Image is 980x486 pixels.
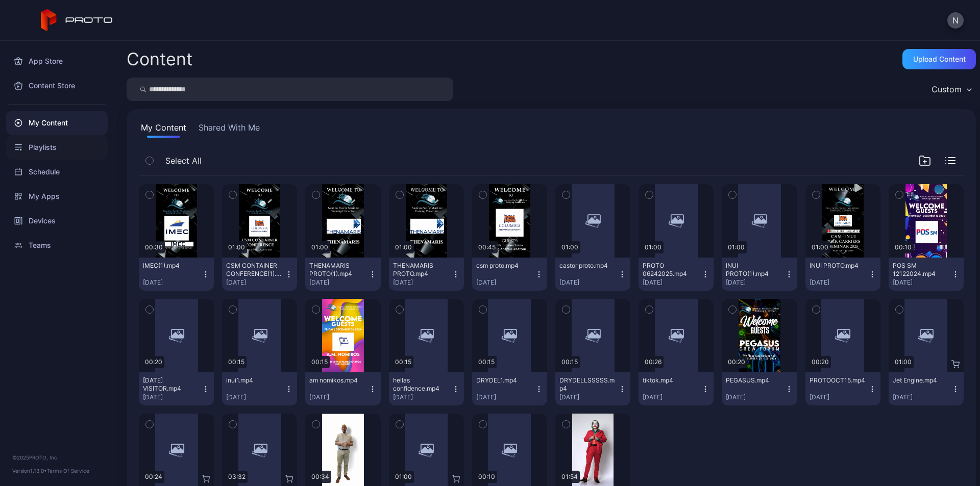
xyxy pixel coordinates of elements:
span: Select All [165,155,202,167]
div: [DATE] [393,278,452,287]
div: hellas confidence.mp4 [393,376,449,393]
div: tiktok.mp4 [643,376,699,385]
button: CSM CONTAINER CONFERENCE(1).mp4[DATE] [222,258,297,291]
button: DRYDELLSSSSS.mp4[DATE] [555,372,630,405]
button: THENAMARIS PROTO(1).mp4[DATE] [305,258,380,291]
div: PEGASUS.mp4 [726,376,782,385]
a: Terms Of Service [47,468,89,474]
div: [DATE] [810,393,868,401]
a: App Store [6,49,108,73]
div: Jet Engine.mp4 [893,376,949,385]
div: [DATE] [309,278,368,287]
a: Devices [6,209,108,233]
button: IMEC(1).mp4[DATE] [139,258,214,291]
div: [DATE] [143,278,202,287]
div: [DATE] [226,278,285,287]
div: [DATE] [893,278,951,287]
div: INUI PROTO(1).mp4 [726,262,782,278]
button: INUI PROTO.mp4[DATE] [805,258,880,291]
button: inui1.mp4[DATE] [222,372,297,405]
button: PROTO 06242025.mp4[DATE] [639,258,714,291]
div: DRYDEL1.mp4 [476,376,532,385]
div: [DATE] [393,393,452,401]
button: Jet Engine.mp4[DATE] [889,372,964,405]
div: [DATE] [893,393,951,401]
button: Upload Content [902,49,976,69]
button: THENAMARIS PROTO.mp4[DATE] [389,258,464,291]
div: IMEC(1).mp4 [143,262,199,270]
button: Shared With Me [197,121,262,138]
div: [DATE] [476,393,535,401]
button: csm proto.mp4[DATE] [472,258,547,291]
div: [DATE] [476,278,535,287]
div: [DATE] [643,278,701,287]
button: INUI PROTO(1).mp4[DATE] [722,258,797,291]
div: Custom [932,84,962,94]
div: Content [127,50,192,68]
div: INUI PROTO.mp4 [810,262,866,270]
div: csm proto.mp4 [476,262,532,270]
div: © 2025 PROTO, Inc. [12,453,102,462]
div: CSM CONTAINER CONFERENCE(1).mp4 [226,262,282,278]
button: DRYDEL1.mp4[DATE] [472,372,547,405]
div: [DATE] [643,393,701,401]
a: Playlists [6,135,108,160]
a: My Content [6,111,108,135]
div: [DATE] [559,393,618,401]
div: [DATE] [559,278,618,287]
div: THENAMARIS PROTO(1).mp4 [309,262,365,278]
a: Schedule [6,160,108,184]
button: [DATE] VISITOR.mp4[DATE] [139,372,214,405]
div: castor proto.mp4 [559,262,616,270]
div: am nomikos.mp4 [309,376,365,385]
button: tiktok.mp4[DATE] [639,372,714,405]
button: POS SM 12122024.mp4[DATE] [889,258,964,291]
button: PEGASUS.mp4[DATE] [722,372,797,405]
button: PROTOOCT15.mp4[DATE] [805,372,880,405]
div: POS SM 12122024.mp4 [893,262,949,278]
div: inui1.mp4 [226,376,282,385]
div: [DATE] [143,393,202,401]
button: castor proto.mp4[DATE] [555,258,630,291]
span: Version 1.13.0 • [12,468,47,474]
div: PROTOOCT15.mp4 [810,376,866,385]
div: [DATE] [810,278,868,287]
button: N [947,12,964,29]
div: Upload Content [913,55,966,63]
div: [DATE] [726,393,785,401]
div: THENAMARIS PROTO.mp4 [393,262,449,278]
div: DEC11 VISITOR.mp4 [143,376,199,393]
button: am nomikos.mp4[DATE] [305,372,380,405]
a: My Apps [6,184,108,209]
button: Custom [926,78,976,101]
div: [DATE] [726,278,785,287]
div: PROTO 06242025.mp4 [643,262,699,278]
button: My Content [139,121,188,138]
button: hellas confidence.mp4[DATE] [389,372,464,405]
div: DRYDELLSSSSS.mp4 [559,376,616,393]
a: Teams [6,233,108,258]
div: [DATE] [309,393,368,401]
div: [DATE] [226,393,285,401]
a: Content Store [6,73,108,98]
